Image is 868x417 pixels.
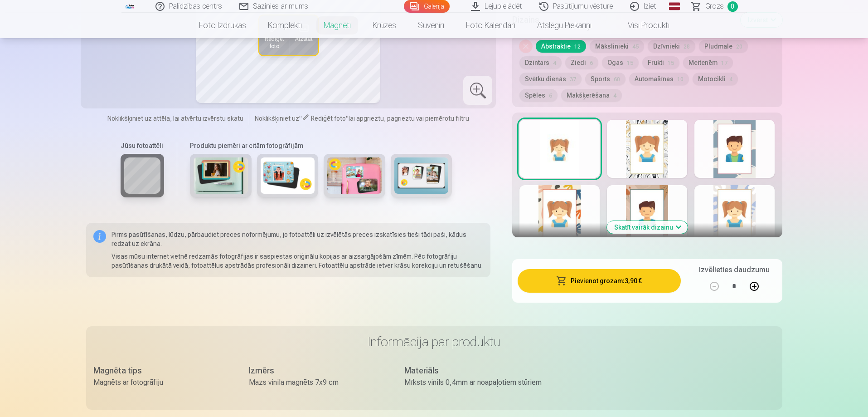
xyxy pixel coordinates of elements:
span: 28 [684,44,690,50]
span: Rediģēt foto [264,35,284,50]
button: Spēles6 [519,89,558,102]
span: 10 [677,76,684,83]
span: lai apgrieztu, pagrieztu vai piemērotu filtru [349,115,469,122]
button: Automašīnas10 [629,73,689,85]
img: /fa1 [125,4,135,9]
span: 20 [736,44,742,50]
span: 60 [614,76,620,83]
span: 12 [574,44,581,50]
button: Ziedi6 [565,56,598,69]
span: Noklikšķiniet uz attēla, lai atvērtu izvērstu skatu [107,114,243,123]
div: Materiāls [404,364,542,377]
span: Aizstāt [295,35,312,43]
div: Magnēta tips [93,364,231,377]
button: Pievienot grozam:3,90 € [518,269,680,293]
button: Skatīt vairāk dizainu [607,221,688,234]
button: Motocikli4 [693,73,738,85]
span: 6 [590,60,593,66]
span: 45 [632,44,639,50]
span: " [299,115,302,122]
h6: Produktu piemēri ar citām fotogrāfijām [186,141,456,150]
div: Mazs vinila magnēts 7x9 cm [249,377,386,388]
span: 37 [570,76,576,83]
button: Makšķerēšana4 [561,89,622,102]
span: Noklikšķiniet uz [255,115,299,122]
span: 6 [549,93,552,99]
a: Foto kalendāri [455,13,526,38]
a: Visi produkti [602,13,680,38]
span: 0 [727,1,738,12]
span: 4 [553,60,556,66]
a: Foto izdrukas [188,13,257,38]
h6: Jūsu fotoattēli [121,141,164,150]
p: Pirms pasūtīšanas, lūdzu, pārbaudiet preces noformējumu, jo fotoattēli uz izvēlētās preces izskat... [112,230,484,248]
span: 15 [668,60,674,66]
button: Dzintars4 [519,56,562,69]
span: Grozs [705,1,724,12]
a: Krūzes [362,13,407,38]
span: 15 [627,60,633,66]
button: Frukti15 [642,56,679,69]
button: Abstraktie12 [536,40,586,53]
button: Sports60 [585,73,626,85]
button: Mākslinieki45 [590,40,644,53]
div: Izmērs [249,364,386,377]
div: Mīksts vinils 0,4mm ar noapaļotiem stūriem [404,377,542,388]
button: Svētku dienās37 [519,73,582,85]
h3: Informācija par produktu [93,334,775,350]
a: Suvenīri [407,13,455,38]
span: 4 [613,93,616,99]
span: " [346,115,349,122]
h5: Izvēlieties daudzumu [699,265,770,275]
button: Dzīvnieki28 [648,40,695,53]
button: Meitenēm17 [683,56,733,69]
button: Ogas15 [602,56,639,69]
a: Atslēgu piekariņi [526,13,602,38]
span: 4 [729,76,732,83]
a: Komplekti [257,13,313,38]
span: Rediģēt foto [311,115,346,122]
button: Pludmale20 [699,40,748,53]
div: Magnēts ar fotogrāfiju [93,377,231,388]
a: Magnēti [313,13,362,38]
p: Visas mūsu internet vietnē redzamās fotogrāfijas ir saspiestas oriģinālu kopijas ar aizsargājošām... [112,252,484,270]
span: 17 [721,60,727,66]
